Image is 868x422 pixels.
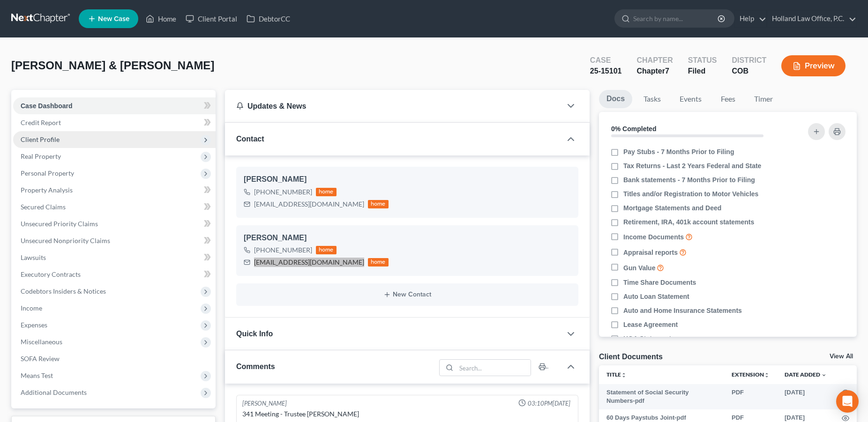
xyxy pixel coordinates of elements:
a: Unsecured Priority Claims [13,215,216,232]
div: Filed [688,66,717,77]
div: Case [590,55,622,66]
div: Updates & News [236,101,550,111]
div: [EMAIL_ADDRESS][DOMAIN_NAME] [254,258,364,267]
a: SOFA Review [13,350,216,367]
a: Date Added expand_more [785,371,827,378]
span: Personal Property [21,169,74,177]
div: [PERSON_NAME] [244,174,571,185]
span: HOA Statement [623,334,671,343]
span: 03:10PM[DATE] [528,399,570,408]
span: Miscellaneous [21,338,62,346]
span: Appraisal reports [623,248,678,257]
div: [PHONE_NUMBER] [254,187,312,197]
div: Chapter [636,55,673,66]
i: unfold_more [621,372,627,378]
div: home [368,258,389,267]
input: Search by name... [633,10,719,27]
div: home [316,246,337,254]
span: Income [21,304,42,312]
span: Tax Returns - Last 2 Years Federal and State [623,161,761,170]
i: expand_more [821,372,827,378]
input: Search... [456,360,531,376]
span: Auto and Home Insurance Statements [623,306,742,315]
a: Help [735,10,766,27]
span: Contact [236,135,264,143]
span: Codebtors Insiders & Notices [21,287,106,295]
a: Timer [747,90,780,108]
div: [EMAIL_ADDRESS][DOMAIN_NAME] [254,200,364,209]
a: Docs [599,90,632,108]
a: Holland Law Office, P.C. [767,10,856,27]
a: Case Dashboard [13,97,216,114]
span: Unsecured Priority Claims [21,220,98,228]
div: Status [688,55,717,66]
div: [PERSON_NAME] [244,233,571,244]
span: Time Share Documents [623,278,696,287]
div: COB [732,66,766,77]
span: Expenses [21,321,47,329]
span: Lawsuits [21,253,46,261]
a: Credit Report [13,114,216,131]
span: [PERSON_NAME] & [PERSON_NAME] [11,59,214,72]
a: Unsecured Nonpriority Claims [13,232,216,249]
i: unfold_more [764,372,770,378]
a: Events [672,90,709,108]
button: New Contact [244,291,571,298]
span: Retirement, IRA, 401k account statements [623,217,754,227]
span: New Case [98,15,129,22]
span: SOFA Review [21,355,60,363]
span: Income Documents [623,232,684,242]
span: Real Property [21,152,61,160]
span: Quick Info [236,330,273,338]
span: Client Profile [21,135,60,143]
span: Titles and/or Registration to Motor Vehicles [623,189,758,199]
div: home [316,188,337,196]
td: PDF [724,384,777,410]
div: Client Documents [599,352,663,362]
a: Executory Contracts [13,266,216,283]
a: Titleunfold_more [606,371,627,378]
div: 25-15101 [590,66,622,77]
a: Client Portal [181,10,242,27]
a: Lawsuits [13,249,216,266]
span: Executory Contracts [21,270,81,278]
span: Gun Value [623,263,655,273]
span: 7 [665,67,669,75]
button: Preview [781,55,846,76]
div: home [368,200,389,208]
div: [PERSON_NAME] [242,399,287,408]
td: [DATE] [777,384,834,410]
a: Fees [713,90,743,108]
span: Lease Agreement [623,320,678,329]
a: Extensionunfold_more [732,371,770,378]
a: Home [141,10,181,27]
span: Case Dashboard [21,102,72,110]
a: DebtorCC [242,10,295,27]
strong: 0% Completed [611,125,656,133]
td: Statement of Social Security Numbers-pdf [599,384,724,410]
div: [PHONE_NUMBER] [254,245,312,255]
span: Auto Loan Statement [623,292,689,301]
span: Unsecured Nonpriority Claims [21,237,110,244]
span: Bank statements - 7 Months Prior to Filing [623,175,755,185]
span: Property Analysis [21,186,73,194]
span: Credit Report [21,118,61,126]
div: Chapter [636,66,673,77]
span: Comments [236,363,275,370]
span: Mortgage Statements and Deed [623,203,721,213]
span: Pay Stubs - 7 Months Prior to Filing [623,147,734,156]
span: Means Test [21,371,53,379]
span: Additional Documents [21,388,87,396]
a: Property Analysis [13,182,216,199]
div: District [732,55,766,66]
div: Open Intercom Messenger [836,390,859,413]
a: Secured Claims [13,199,216,215]
span: Secured Claims [21,203,66,211]
a: Tasks [636,90,668,108]
a: View All [830,353,853,360]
